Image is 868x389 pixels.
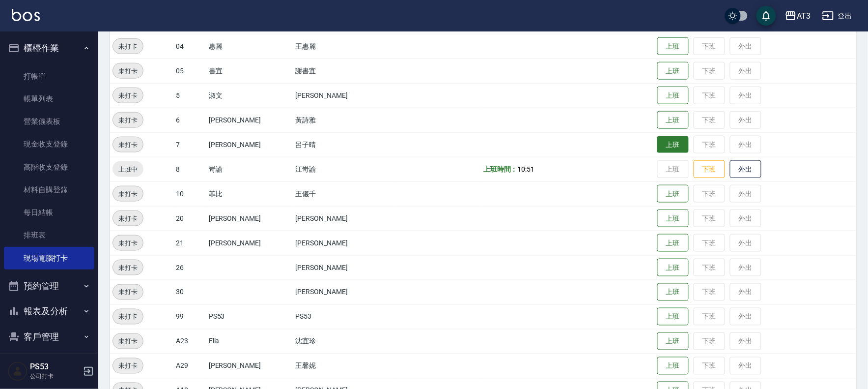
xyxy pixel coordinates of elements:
h5: PS53 [30,362,80,372]
td: 7 [173,132,206,157]
button: 下班 [694,160,725,179]
td: [PERSON_NAME] [293,231,394,255]
button: 櫃檯作業 [4,35,94,61]
a: 現金收支登錄 [4,133,94,155]
button: 上班 [657,357,689,375]
td: 21 [173,231,206,255]
td: [PERSON_NAME] [206,108,293,132]
td: A29 [173,354,206,378]
button: 上班 [657,136,689,153]
td: 惠麗 [206,34,293,59]
button: 上班 [657,234,689,252]
td: [PERSON_NAME] [206,132,293,157]
span: 未打卡 [113,41,143,52]
span: 未打卡 [113,66,143,76]
button: AT3 [781,6,814,26]
span: 未打卡 [113,189,143,199]
td: 20 [173,206,206,231]
td: PS53 [293,304,394,329]
td: 黃詩雅 [293,108,394,132]
button: save [756,6,776,26]
td: 淑文 [206,83,293,108]
button: 登出 [818,7,856,25]
td: [PERSON_NAME] [206,354,293,378]
td: [PERSON_NAME] [293,280,394,304]
td: 99 [173,304,206,329]
a: 排班表 [4,224,94,246]
button: 上班 [657,185,689,203]
td: 菲比 [206,181,293,206]
td: Ella [206,329,293,354]
td: [PERSON_NAME] [293,83,394,108]
button: 上班 [657,283,689,301]
button: 上班 [657,308,689,326]
b: 上班時間： [483,165,518,173]
td: 江岢諭 [293,157,394,181]
td: 王馨妮 [293,354,394,378]
td: PS53 [206,304,293,329]
a: 每日結帳 [4,201,94,224]
img: Logo [12,9,40,21]
td: 6 [173,108,206,132]
span: 未打卡 [113,115,143,125]
td: 8 [173,157,206,181]
td: 王惠麗 [293,34,394,59]
td: 沈宜珍 [293,329,394,354]
td: A23 [173,329,206,354]
button: 上班 [657,37,689,56]
td: 呂子晴 [293,132,394,157]
button: 外出 [730,160,761,179]
a: 帳單列表 [4,88,94,110]
img: Person [8,361,28,381]
p: 公司打卡 [30,372,80,381]
td: [PERSON_NAME] [206,231,293,255]
td: 王儀千 [293,181,394,206]
span: 未打卡 [113,90,143,101]
span: 上班中 [112,164,143,175]
td: [PERSON_NAME] [293,255,394,280]
td: 書宜 [206,59,293,83]
button: 預約管理 [4,273,94,299]
td: 05 [173,59,206,83]
td: 26 [173,255,206,280]
button: 上班 [657,209,689,228]
button: 員工及薪資 [4,349,94,375]
button: 上班 [657,87,689,105]
span: 未打卡 [113,238,143,248]
span: 10:51 [518,165,535,173]
a: 打帳單 [4,65,94,88]
span: 未打卡 [113,336,143,347]
span: 未打卡 [113,287,143,298]
td: 岢諭 [206,157,293,181]
span: 未打卡 [113,312,143,322]
span: 未打卡 [113,263,143,273]
span: 未打卡 [113,213,143,224]
td: [PERSON_NAME] [206,206,293,231]
div: AT3 [797,10,811,22]
a: 現場電腦打卡 [4,247,94,269]
td: 5 [173,83,206,108]
button: 上班 [657,111,689,129]
td: 30 [173,280,206,304]
a: 材料自購登錄 [4,179,94,201]
td: [PERSON_NAME] [293,206,394,231]
td: 謝書宜 [293,59,394,83]
a: 高階收支登錄 [4,156,94,179]
td: 10 [173,181,206,206]
td: 04 [173,34,206,59]
button: 上班 [657,259,689,277]
a: 營業儀表板 [4,110,94,133]
button: 報表及分析 [4,299,94,324]
button: 上班 [657,332,689,351]
span: 未打卡 [113,140,143,150]
button: 客戶管理 [4,324,94,350]
span: 未打卡 [113,361,143,371]
button: 上班 [657,62,689,80]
